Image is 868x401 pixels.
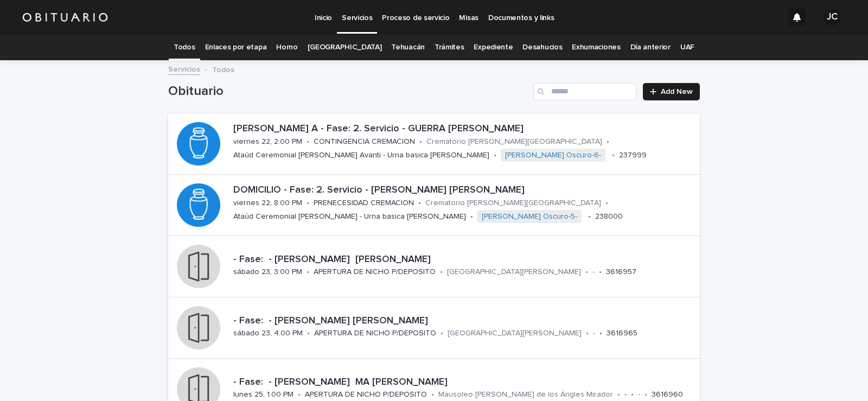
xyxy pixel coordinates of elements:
[438,390,613,399] p: Mausoleo [PERSON_NAME] de los Ángles Mirador
[233,123,695,135] p: [PERSON_NAME] A - Fase: 2. Servicio - GUERRA [PERSON_NAME]
[522,35,562,60] a: Desahucios
[585,268,588,277] p: •
[607,329,637,338] p: 3616965
[174,35,195,60] a: Todos
[419,137,422,147] p: •
[298,390,301,399] p: •
[305,390,427,399] p: APERTURA DE NICHO P/DEPOSITO
[307,329,310,338] p: •
[425,199,601,208] p: Crematorio [PERSON_NAME][GEOGRAPHIC_DATA]
[606,268,636,277] p: 3616957
[572,35,620,60] a: Exhumaciones
[168,297,700,359] a: - Fase: - [PERSON_NAME] [PERSON_NAME]sábado 23, 4:00 PM•APERTURA DE NICHO P/DEPOSITO•[GEOGRAPHIC_...
[617,390,620,399] p: •
[233,199,302,208] p: viernes 22, 8:00 PM
[680,35,694,60] a: UAF
[314,268,436,277] p: APERTURA DE NICHO P/DEPOSITO
[474,35,513,60] a: Expediente
[233,268,302,277] p: sábado 23, 3:00 PM
[212,63,234,75] p: Todos
[307,199,309,208] p: •
[607,137,609,147] p: •
[431,390,434,399] p: •
[599,329,602,338] p: •
[205,35,267,60] a: Enlaces por etapa
[233,137,302,147] p: viernes 22, 2:00 PM
[447,268,581,277] p: [GEOGRAPHIC_DATA][PERSON_NAME]
[314,329,436,338] p: APERTURA DE NICHO P/DEPOSITO
[441,329,443,338] p: •
[588,212,591,221] p: •
[168,175,700,236] a: DOMICILIO - Fase: 2. Servicio - [PERSON_NAME] [PERSON_NAME]viernes 22, 8:00 PM•PRENECESIDAD CREMA...
[233,390,293,399] p: lunes 25, 1:00 PM
[470,212,473,221] p: •
[533,83,636,100] input: Search
[661,88,693,96] span: Add New
[307,268,309,277] p: •
[586,329,589,338] p: •
[448,329,582,338] p: [GEOGRAPHIC_DATA][PERSON_NAME]
[494,151,496,160] p: •
[630,35,671,60] a: Día anterior
[482,212,577,221] a: [PERSON_NAME] Oscuro-5-
[276,35,297,60] a: Horno
[233,184,695,196] p: DOMICILIO - Fase: 2. Servicio - [PERSON_NAME] [PERSON_NAME]
[314,137,415,147] p: CONTINGENCIA CREMACION
[22,7,108,28] img: HUM7g2VNRLqGMmR9WVqf
[307,137,309,147] p: •
[233,315,695,327] p: - Fase: - [PERSON_NAME] [PERSON_NAME]
[624,390,627,399] p: -
[168,62,200,75] a: Servicios
[643,83,700,100] a: Add New
[595,212,623,221] p: 238000
[233,377,695,389] p: - Fase: - [PERSON_NAME] MA [PERSON_NAME]
[505,151,601,160] a: [PERSON_NAME] Oscuro-6-
[233,254,695,266] p: - Fase: - [PERSON_NAME] [PERSON_NAME]
[308,35,382,60] a: [GEOGRAPHIC_DATA]
[418,199,421,208] p: •
[426,137,602,147] p: Crematorio [PERSON_NAME][GEOGRAPHIC_DATA]
[605,199,608,208] p: •
[435,35,464,60] a: Trámites
[168,84,529,99] h1: Obituario
[314,199,414,208] p: PRENECESIDAD CREMACION
[593,329,595,338] p: -
[592,268,595,277] p: -
[644,390,647,399] p: •
[631,390,634,399] p: •
[599,268,602,277] p: •
[652,390,683,399] p: 3616960
[612,151,615,160] p: •
[233,151,489,160] p: Ataúd Ceremonial [PERSON_NAME] Avanti - Urna basica [PERSON_NAME]
[168,113,700,175] a: [PERSON_NAME] A - Fase: 2. Servicio - GUERRA [PERSON_NAME]viernes 22, 2:00 PM•CONTINGENCIA CREMAC...
[440,268,443,277] p: •
[824,9,841,26] div: JC
[619,151,647,160] p: 237999
[233,212,466,221] p: Ataúd Ceremonial [PERSON_NAME] - Urna basica [PERSON_NAME]
[233,329,303,338] p: sábado 23, 4:00 PM
[638,390,640,399] p: -
[168,236,700,297] a: - Fase: - [PERSON_NAME] [PERSON_NAME]sábado 23, 3:00 PM•APERTURA DE NICHO P/DEPOSITO•[GEOGRAPHIC_...
[391,35,425,60] a: Tehuacán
